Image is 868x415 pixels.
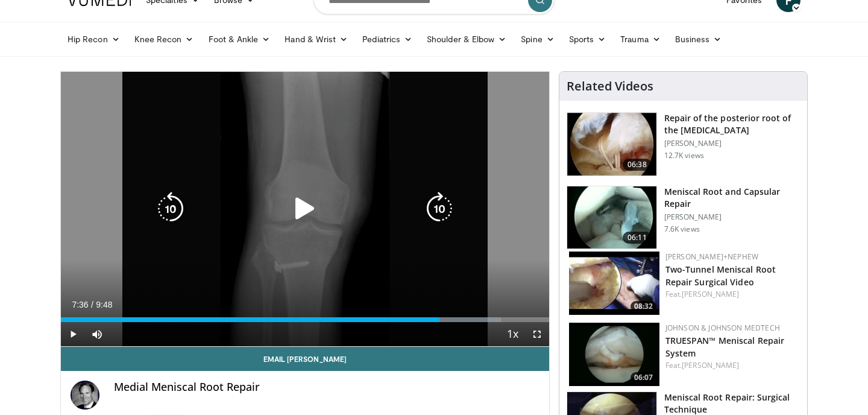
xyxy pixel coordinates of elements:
span: 7:36 [72,300,88,309]
div: Feat. [665,289,797,300]
img: bor_1.png.150x105_q85_crop-smart_upscale.jpg [567,186,656,249]
a: 08:32 [569,252,659,315]
span: 06:38 [623,159,652,171]
span: 08:32 [631,301,656,312]
span: 06:11 [623,232,652,244]
a: Trauma [613,27,668,51]
a: [PERSON_NAME] [682,360,739,370]
img: e42d750b-549a-4175-9691-fdba1d7a6a0f.150x105_q85_crop-smart_upscale.jpg [569,323,659,386]
h3: Repair of the posterior root of the [MEDICAL_DATA] [664,112,800,136]
button: Playback Rate [501,322,525,346]
span: / [91,300,93,309]
a: Pediatrics [355,27,420,51]
span: 9:48 [96,300,112,309]
a: 06:11 Meniscal Root and Capsular Repair [PERSON_NAME] 7.6K views [567,186,800,250]
a: Two-Tunnel Meniscal Root Repair Surgical Video [665,264,776,288]
p: [PERSON_NAME] [664,139,800,148]
a: Business [668,27,729,51]
a: Knee Recon [127,27,201,51]
p: 12.7K views [664,151,704,160]
a: Hip Recon [60,27,127,51]
p: 7.6K views [664,224,700,234]
img: Thumbnail3_copia_1.jpg.150x105_q85_crop-smart_upscale.jpg [567,113,656,176]
a: Sports [562,27,614,51]
img: 81cf56f0-0f57-4094-a47a-f697b716f5f5.150x105_q85_crop-smart_upscale.jpg [569,252,659,315]
a: Johnson & Johnson MedTech [665,323,780,333]
video-js: Video Player [61,72,549,347]
a: Hand & Wrist [277,27,355,51]
button: Mute [85,322,109,346]
h4: Medial Meniscal Root Repair [114,381,539,394]
span: 06:07 [631,372,656,383]
a: Spine [514,27,561,51]
img: Avatar [71,381,99,410]
a: Email [PERSON_NAME] [61,347,549,371]
h3: Meniscal Root and Capsular Repair [664,186,800,210]
a: [PERSON_NAME] [682,289,739,299]
div: Feat. [665,360,797,371]
a: [PERSON_NAME]+Nephew [665,252,758,262]
a: 06:07 [569,323,659,386]
a: Foot & Ankle [201,27,278,51]
a: TRUESPAN™ Meniscal Repair System [665,335,785,359]
button: Play [61,322,85,346]
a: Shoulder & Elbow [420,27,514,51]
a: 06:38 Repair of the posterior root of the [MEDICAL_DATA] [PERSON_NAME] 12.7K views [567,112,800,176]
button: Fullscreen [525,322,549,346]
p: [PERSON_NAME] [664,212,800,222]
h4: Related Videos [567,79,653,93]
div: Progress Bar [61,317,549,322]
